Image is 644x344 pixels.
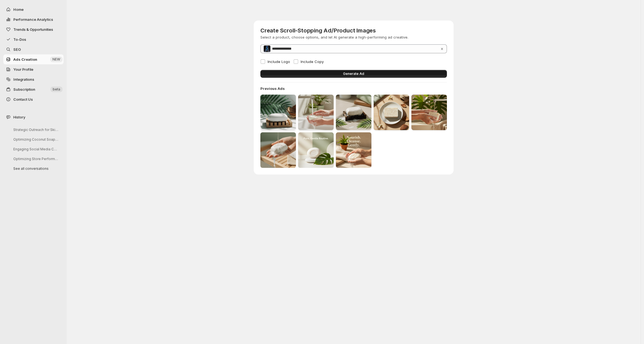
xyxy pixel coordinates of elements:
[3,54,64,64] button: Ads Creation
[336,95,371,130] img: previous ad
[260,132,296,168] img: previous ad
[13,87,35,92] span: Subscription
[13,67,33,72] span: Your Profile
[3,4,64,14] button: Home
[13,77,34,82] span: Integrations
[13,57,37,62] span: Ads Creation
[298,95,334,130] img: previous ad
[3,14,64,24] button: Performance Analytics
[411,95,447,130] img: previous ad
[260,86,447,91] h4: Previous Ads
[260,27,408,34] h3: Create Scroll-Stopping Ad/Product Images
[9,135,62,144] button: Optimizing Coconut Soap Product Pages for SEO
[336,132,371,168] img: previous ad
[441,46,444,51] button: Clear selection
[3,64,64,74] a: Your Profile
[3,24,64,34] button: Trends & Opportunities
[13,114,25,120] span: History
[3,84,64,94] button: Subscription
[52,57,60,62] span: NEW
[9,164,62,173] button: See all conversations
[3,34,64,44] button: To-Dos
[13,7,24,12] span: Home
[13,97,33,102] span: Contact Us
[13,17,53,22] span: Performance Analytics
[13,27,53,32] span: Trends & Opportunities
[53,87,60,92] span: beta
[301,59,324,64] span: Include Copy
[3,94,64,104] button: Contact Us
[260,95,296,130] img: previous ad
[343,72,364,76] span: Generate Ad
[3,44,64,54] a: SEO
[3,74,64,84] a: Integrations
[298,132,334,168] img: previous ad
[260,34,408,40] p: Select a product, choose options, and let AI generate a high-performing ad creative.
[260,70,447,78] button: Generate Ad
[13,47,21,52] span: SEO
[374,95,409,130] img: previous ad
[13,37,26,42] span: To-Dos
[264,45,270,52] img: Jellyfish lamp
[9,155,62,163] button: Optimizing Store Performance Analysis Steps
[9,145,62,153] button: Engaging Social Media Content Ideas
[268,59,290,64] span: Include Logo
[9,125,62,134] button: Strategic Outreach for Skincare Launch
